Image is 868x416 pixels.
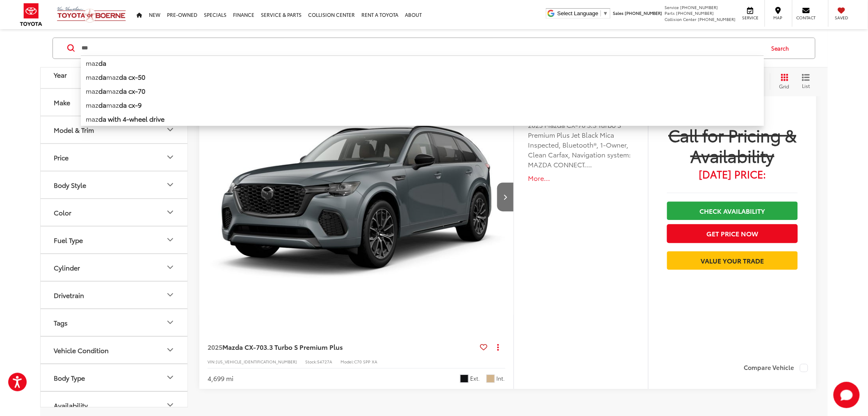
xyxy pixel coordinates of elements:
span: Stock: [305,358,317,365]
span: [PHONE_NUMBER] [625,10,662,16]
li: maz [81,112,764,126]
b: da [98,72,106,81]
div: Price [165,153,175,162]
span: [PHONE_NUMBER] [698,16,736,22]
div: Model & Trim [165,125,175,135]
button: Model & TrimModel & Trim [41,116,188,143]
svg: Start Chat [834,382,860,408]
b: da cx-70 [119,86,145,95]
a: Check Availability [667,201,798,220]
button: MakeMake [41,89,188,116]
span: [US_VEHICLE_IDENTIFICATION_NUMBER] [216,358,297,365]
button: More... [528,173,634,183]
button: PricePrice [41,144,188,171]
input: Search by Make, Model, or Keyword [81,38,764,58]
button: Body StyleBody Style [41,171,188,198]
div: Body Type [165,373,175,383]
div: Drivetrain [165,290,175,300]
span: dropdown dots [497,344,499,350]
button: Vehicle ConditionVehicle Condition [41,337,188,363]
li: maz maz [81,70,764,84]
button: Toggle Chat Window [834,382,860,408]
li: maz maz [81,98,764,112]
span: Sales [613,10,624,16]
a: Value Your Trade [667,251,798,270]
span: Map [769,15,787,21]
span: Mazda CX-70 [222,342,263,351]
span: Saved [833,15,851,21]
span: Select Language [557,10,598,16]
img: 2025 Mazda Mazda CX-70 3.3 Turbo S Premium Plus [199,79,514,316]
a: Select Language​ [557,10,608,16]
div: Body Type [54,374,85,381]
a: 2025Mazda CX-703.3 Turbo S Premium Plus [208,342,477,351]
div: Fuel Type [165,235,175,245]
span: Call for Pricing & Availability [667,125,798,166]
span: 3.3 Turbo S Premium Plus [263,342,343,351]
div: 2025 Mazda Mazda CX-70 3.3 Turbo S Premium Plus 0 [199,79,514,315]
b: da cx-50 [119,72,145,81]
span: 2025 [208,342,222,351]
div: Vehicle Condition [54,346,109,354]
div: 2025 Mazda CX-70 3.3 Turbo S Premium Plus Jet Black Mica Inspected, Bluetooth®, 1-Owner, Clean Ca... [528,120,634,169]
li: maz [81,55,764,70]
span: Jet Black Mica [460,374,468,383]
div: Make [54,98,70,106]
span: Contact [797,15,816,21]
label: Compare Vehicle [744,364,808,372]
span: ▼ [603,10,608,16]
button: Body TypeBody Type [41,364,188,391]
span: Model: [340,358,354,365]
div: Model & Trim [54,126,94,134]
button: Fuel TypeFuel Type [41,226,188,253]
span: Tan [487,374,495,383]
button: Actions [491,340,505,354]
button: List View [796,73,816,90]
div: Availability [54,401,88,409]
div: Body Style [165,180,175,190]
span: Service [665,4,679,10]
button: DrivetrainDrivetrain [41,282,188,308]
button: TagsTags [41,309,188,336]
div: Drivetrain [54,291,84,299]
button: Grid View [770,73,796,90]
button: Next image [497,183,514,211]
span: Ext. [471,374,480,382]
b: da [98,58,106,67]
span: Parts [665,10,675,16]
div: Fuel Type [54,236,83,244]
div: Color [54,208,71,216]
div: Tags [54,319,68,326]
b: da [98,86,106,95]
li: maz maz [81,84,764,98]
span: Service [741,15,760,21]
div: Price [54,153,69,161]
b: da cx-9 [119,100,142,109]
span: [PHONE_NUMBER] [681,4,718,10]
span: Grid [779,83,790,90]
a: 2025 Mazda Mazda CX-70 3.3 Turbo S Premium Plus2025 Mazda Mazda CX-70 3.3 Turbo S Premium Plus202... [199,79,514,315]
span: Collision Center [665,16,697,22]
span: C70 SPP XA [354,358,377,365]
img: Vic Vaughan Toyota of Boerne [57,6,126,23]
span: Int. [497,374,505,382]
button: Get Price Now [667,224,798,243]
span: ​ [601,10,601,16]
div: 4,699 mi [208,374,233,383]
button: CylinderCylinder [41,254,188,281]
button: YearYear [41,61,188,88]
div: Body Style [54,181,86,189]
span: 54727A [317,358,332,365]
div: Availability [165,400,175,410]
b: da [98,100,106,109]
b: da with 4-wheel drive [98,114,164,123]
div: Color [165,208,175,217]
button: Search [764,38,801,58]
div: Vehicle Condition [165,345,175,355]
span: List [802,82,810,89]
div: Year [54,71,67,79]
span: [PHONE_NUMBER] [676,10,714,16]
div: Cylinder [165,263,175,273]
div: Cylinder [54,263,80,271]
